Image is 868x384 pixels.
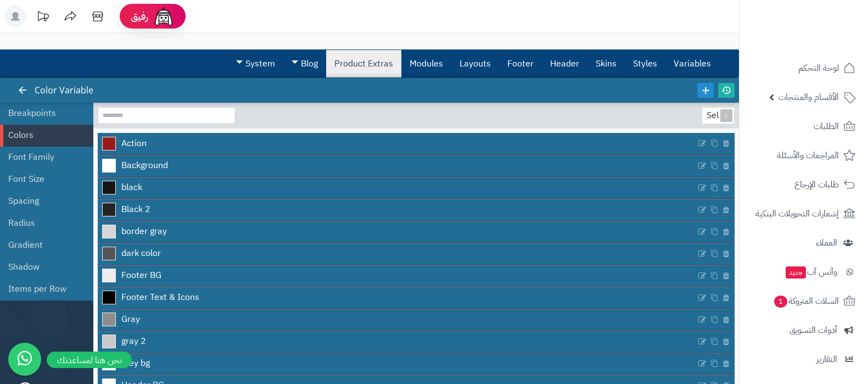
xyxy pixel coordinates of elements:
[98,199,696,220] a: Black 2
[98,353,696,374] a: grey bg
[8,190,77,212] a: Spacing
[746,171,861,198] a: طلبات الإرجاع
[746,201,861,227] a: إشعارات التحويلات البنكية
[8,278,77,300] a: Items per Row
[785,264,837,280] span: وآتس آب
[798,60,839,76] span: لوحة التحكم
[777,148,839,163] span: المراجعات والأسئلة
[401,50,451,77] a: Modules
[131,10,148,23] span: رفيق
[98,133,696,154] a: Action
[153,5,175,27] img: ai-face.png
[121,159,168,172] span: Background
[816,352,837,367] span: التقارير
[326,50,401,77] a: Product Extras
[121,357,150,370] span: grey bg
[746,113,861,140] a: الطلبات
[121,291,199,304] span: Footer Text & Icons
[746,346,861,372] a: التقارير
[228,50,283,77] a: System
[587,50,625,77] a: Skins
[8,234,77,256] a: Gradient
[814,119,839,134] span: الطلبات
[746,259,861,285] a: وآتس آبجديد
[98,221,696,242] a: border gray
[746,142,861,169] a: المراجعات والأسئلة
[121,335,146,348] span: gray 2
[121,137,147,150] span: Action
[786,266,806,279] span: جديد
[8,212,77,234] a: Radius
[121,269,161,282] span: Footer BG
[746,288,861,314] a: السلات المتروكة1
[20,78,104,103] div: Color Variable
[121,181,142,194] span: black
[98,331,696,352] a: gray 2
[499,50,542,77] a: Footer
[774,296,787,308] span: 1
[746,55,861,81] a: لوحة التحكم
[779,90,839,105] span: الأقسام والمنتجات
[8,256,77,278] a: Shadow
[98,287,696,308] a: Footer Text & Icons
[702,108,732,124] div: Select...
[816,235,837,251] span: العملاء
[121,203,150,216] span: Black 2
[283,50,326,77] a: Blog
[542,50,587,77] a: Header
[794,177,839,192] span: طلبات الإرجاع
[121,247,161,260] span: dark color
[746,317,861,343] a: أدوات التسويق
[8,168,77,190] a: Font Size
[98,309,696,330] a: Gray
[746,230,861,256] a: العملاء
[755,206,839,221] span: إشعارات التحويلات البنكية
[665,50,719,77] a: Variables
[98,155,696,176] a: Background
[773,293,839,309] span: السلات المتروكة
[793,28,858,51] img: logo-2.png
[121,225,167,238] span: border gray
[8,102,77,124] a: Breakpoints
[29,5,57,30] a: تحديثات المنصة
[8,124,77,146] a: Colors
[8,146,77,168] a: Font Family
[98,265,696,286] a: Footer BG
[451,50,499,77] a: Layouts
[789,322,837,338] span: أدوات التسويق
[625,50,665,77] a: Styles
[98,243,696,264] a: dark color
[121,313,140,326] span: Gray
[98,177,696,198] a: black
